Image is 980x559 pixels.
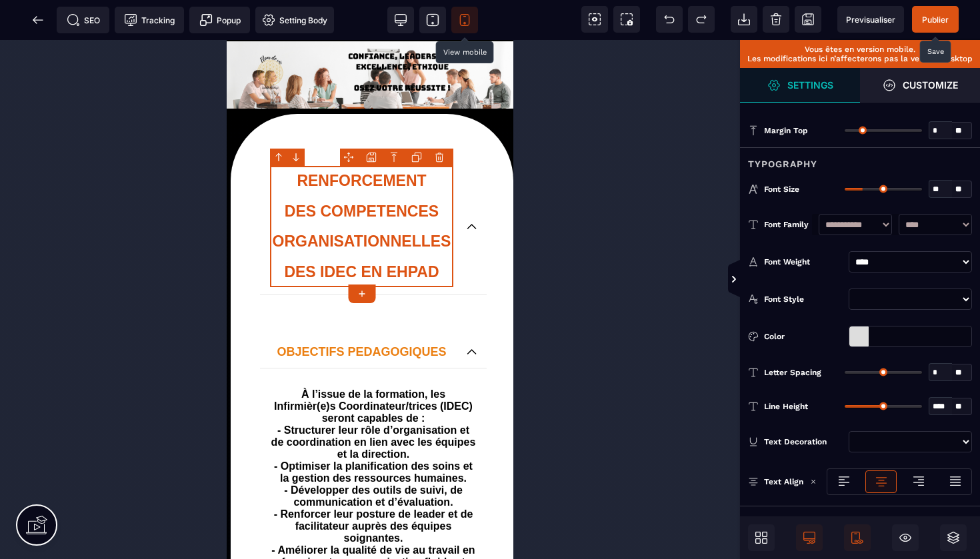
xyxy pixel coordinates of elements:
div: Font Weight [764,255,843,269]
p: RENFORCEMENT DES COMPETENCES ORGANISATIONNELLES DES IDEC EN EHPAD [43,126,227,247]
p: Text Align [748,475,803,488]
span: Publier [922,15,949,25]
span: Setting Body [262,13,327,27]
span: Screenshot [613,6,640,33]
span: Hide/Show Block [892,524,919,551]
span: Line Height [764,401,808,412]
span: Preview [837,6,904,33]
p: Les modifications ici n’affecterons pas la version desktop [747,54,973,63]
span: Previsualiser [846,15,895,25]
p: Vous êtes en version mobile. [747,45,973,54]
strong: Settings [787,80,833,90]
span: Font Size [764,184,799,195]
span: SEO [67,13,100,27]
div: Color [764,330,843,343]
p: OBJECTIFS PEDAGOGIQUES [43,302,227,321]
text: À l’issue de la formation, les Infirmièr(e)s Coordinateur/trices (IDEC) seront capables de : - St... [43,345,250,544]
span: Open Layers [940,524,967,551]
span: Desktop Only [796,524,823,551]
img: loading [810,478,817,485]
strong: Customize [903,80,958,90]
span: Mobile Only [844,524,871,551]
span: Tracking [124,13,175,27]
div: Text Decoration [764,435,843,448]
span: Margin Top [764,125,808,136]
span: Open Style Manager [860,68,980,103]
span: Popup [199,13,241,27]
div: Font Style [764,292,843,306]
span: Settings [740,68,860,103]
span: Open Blocks [748,524,775,551]
div: Typography [740,147,980,172]
span: Letter Spacing [764,367,821,378]
div: Font Family [764,218,812,231]
div: Padding [740,506,980,530]
span: View components [581,6,608,33]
